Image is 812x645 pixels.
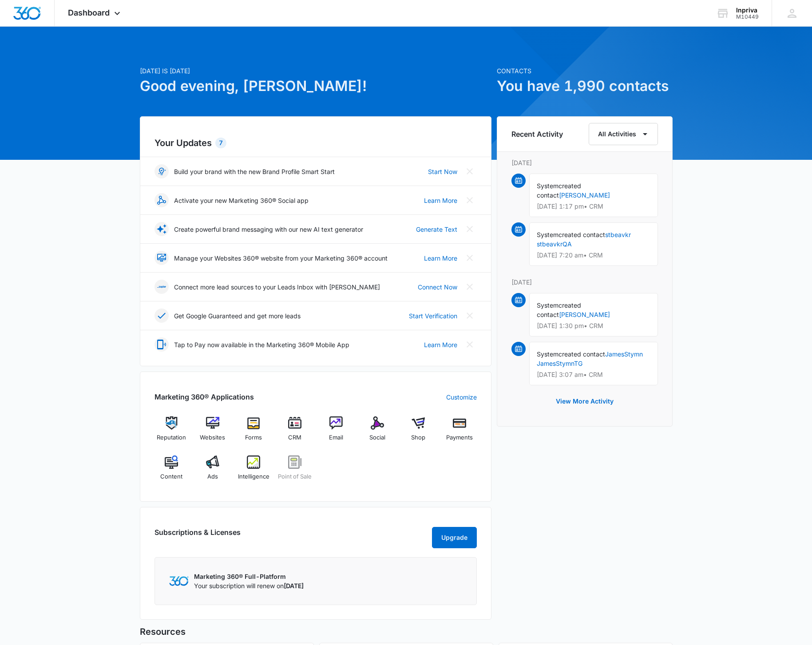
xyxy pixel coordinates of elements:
a: Content [154,455,189,487]
span: Dashboard [68,8,110,17]
p: Tap to Pay now available in the Marketing 360® Mobile App [174,340,349,349]
h2: Your Updates [154,136,477,150]
button: Close [463,193,477,207]
span: Point of Sale [278,472,312,481]
span: Payments [446,433,473,442]
div: account id [736,14,759,20]
a: Intelligence [237,455,271,487]
span: created contact [558,350,605,358]
p: Marketing 360® Full-Platform [194,572,304,581]
a: Generate Text [416,225,457,234]
h1: You have 1,990 contacts [497,75,673,97]
p: [DATE] 1:30 pm • CRM [537,323,650,329]
p: [DATE] 7:20 am • CRM [537,252,650,258]
div: 7 [215,138,226,148]
p: Your subscription will renew on [194,581,304,590]
span: created contact [558,231,605,238]
a: [PERSON_NAME] [559,311,610,318]
p: Create powerful brand messaging with our new AI text generator [174,225,363,234]
button: Upgrade [432,527,477,548]
span: System [537,350,558,358]
h5: Resources [140,625,673,638]
a: CRM [278,416,312,448]
a: [PERSON_NAME] [559,191,610,199]
button: All Activities [589,123,658,145]
span: Content [160,472,182,481]
a: Point of Sale [278,455,312,487]
a: Ads [195,455,230,487]
p: Build your brand with the new Brand Profile Smart Start [174,167,335,176]
p: [DATE] [511,277,658,287]
h6: Recent Activity [511,129,563,139]
span: System [537,182,558,190]
button: Close [463,309,477,323]
a: Learn More [424,253,457,263]
span: System [537,231,558,238]
span: Forms [245,433,262,442]
p: [DATE] 1:17 pm • CRM [537,203,650,210]
button: Close [463,280,477,294]
a: Reputation [154,416,189,448]
button: Close [463,222,477,236]
p: Manage your Websites 360® website from your Marketing 360® account [174,253,388,263]
button: Close [463,337,477,352]
a: Social [360,416,394,448]
span: Shop [411,433,425,442]
a: Learn More [424,196,457,205]
a: Connect Now [418,282,457,292]
a: Email [319,416,353,448]
button: Close [463,251,477,265]
span: [DATE] [284,582,304,590]
p: [DATE] is [DATE] [140,66,491,75]
a: Learn More [424,340,457,349]
p: Activate your new Marketing 360® Social app [174,196,309,205]
span: CRM [288,433,301,442]
button: View More Activity [547,391,622,412]
span: Email [329,433,343,442]
span: Intelligence [238,472,269,481]
img: Marketing 360 Logo [169,576,189,586]
a: Start Now [428,167,457,176]
span: Reputation [157,433,186,442]
a: Websites [195,416,230,448]
span: created contact [537,301,581,318]
p: Contacts [497,66,673,75]
h1: Good evening, [PERSON_NAME]! [140,75,491,97]
p: [DATE] [511,158,658,167]
a: Forms [237,416,271,448]
a: Shop [401,416,436,448]
a: Payments [443,416,477,448]
a: Start Verification [409,311,457,321]
p: Connect more lead sources to your Leads Inbox with [PERSON_NAME] [174,282,380,292]
span: Social [369,433,385,442]
p: [DATE] 3:07 am • CRM [537,372,650,378]
span: Websites [200,433,225,442]
h2: Marketing 360® Applications [154,392,254,402]
a: Customize [446,392,477,402]
p: Get Google Guaranteed and get more leads [174,311,301,321]
h2: Subscriptions & Licenses [154,527,241,545]
div: account name [736,7,759,14]
button: Close [463,164,477,178]
span: Ads [207,472,218,481]
span: System [537,301,558,309]
span: created contact [537,182,581,199]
